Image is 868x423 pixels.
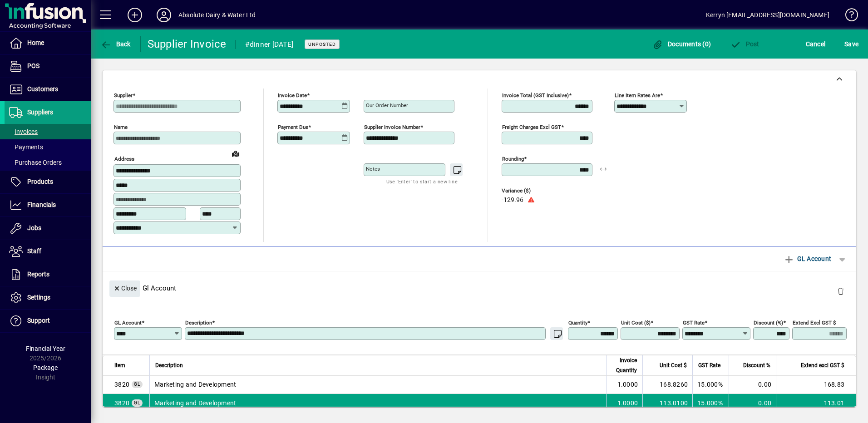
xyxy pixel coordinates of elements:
a: Knowledge Base [838,2,857,31]
span: Settings [27,294,50,301]
span: S [844,40,848,48]
span: Marketing and Development [114,380,129,389]
td: 113.01 [776,394,856,412]
td: 1.0000 [606,376,642,394]
span: ost [730,40,759,48]
a: Payments [5,139,91,155]
app-page-header-button: Delete [830,287,852,295]
td: 15.000% [692,376,729,394]
a: Support [5,310,91,332]
span: Description [155,360,183,370]
span: Invoices [9,128,38,135]
mat-label: Freight charges excl GST [502,124,561,130]
mat-label: Payment due [278,124,308,130]
mat-label: Quantity [568,319,587,325]
mat-label: GST rate [683,319,705,325]
button: Documents (0) [650,36,713,52]
span: Suppliers [27,108,53,116]
mat-label: Invoice date [278,92,307,98]
td: Marketing and Development [149,376,606,394]
mat-label: Line item rates are [615,92,660,98]
span: Extend excl GST $ [801,360,844,370]
mat-label: Discount (%) [754,319,783,325]
span: Financial Year [26,345,65,352]
a: Customers [5,78,91,101]
a: Purchase Orders [5,155,91,170]
span: Products [27,178,53,185]
span: Documents (0) [652,40,711,48]
td: 113.0100 [642,394,692,412]
span: Unit Cost $ [660,360,687,370]
td: Marketing and Development [149,394,606,412]
mat-hint: Use 'Enter' to start a new line [386,176,458,187]
button: Add [120,7,149,23]
span: -129.96 [502,197,523,204]
td: 15.000% [692,394,729,412]
span: Reports [27,271,49,278]
span: Package [33,364,58,371]
mat-label: GL Account [114,319,142,325]
span: Customers [27,85,58,93]
span: Variance ($) [502,188,556,194]
button: Delete [830,280,852,302]
span: Item [114,360,125,370]
span: P [746,40,750,48]
button: Back [98,36,133,52]
a: Invoices [5,124,91,139]
button: Close [109,280,140,297]
span: POS [27,62,39,69]
a: Reports [5,263,91,286]
div: Absolute Dairy & Water Ltd [178,8,256,22]
app-page-header-button: Back [91,36,141,52]
button: Cancel [804,36,828,52]
a: Jobs [5,217,91,240]
app-page-header-button: Close [107,284,143,292]
span: Staff [27,247,41,255]
td: 1.0000 [606,394,642,412]
mat-label: Description [185,319,212,325]
td: 168.8260 [642,376,692,394]
a: Products [5,171,91,193]
mat-label: Rounding [502,156,524,162]
mat-label: Our order number [366,102,408,108]
span: Support [27,317,50,324]
a: Financials [5,194,91,216]
div: #dinner [DATE] [245,37,294,52]
span: GL [134,382,140,387]
div: Kerryn [EMAIL_ADDRESS][DOMAIN_NAME] [706,8,829,22]
span: Financials [27,201,56,208]
span: Payments [9,143,43,151]
mat-label: Extend excl GST $ [793,319,836,325]
td: 0.00 [729,394,776,412]
span: Unposted [308,41,336,47]
span: Close [113,281,137,296]
td: 0.00 [729,376,776,394]
span: Discount % [743,360,770,370]
a: View on map [228,146,243,161]
span: ave [844,37,858,51]
div: Gl Account [103,271,856,305]
button: GL Account [779,251,836,267]
div: Supplier Invoice [148,37,227,51]
span: Jobs [27,224,41,231]
a: Staff [5,240,91,263]
span: Invoice Quantity [612,355,637,375]
a: POS [5,55,91,78]
mat-label: Supplier [114,92,133,98]
span: Marketing and Development [114,398,129,408]
a: Settings [5,286,91,309]
span: GL [134,400,140,405]
button: Post [728,36,762,52]
button: Profile [149,7,178,23]
a: Home [5,32,91,54]
td: 168.83 [776,376,856,394]
mat-label: Supplier invoice number [364,124,420,130]
button: Save [842,36,861,52]
span: GL Account [784,251,831,266]
mat-label: Notes [366,166,380,172]
mat-label: Unit Cost ($) [621,319,651,325]
mat-label: Name [114,124,128,130]
span: Home [27,39,44,46]
span: Back [100,40,131,48]
span: Cancel [806,37,826,51]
